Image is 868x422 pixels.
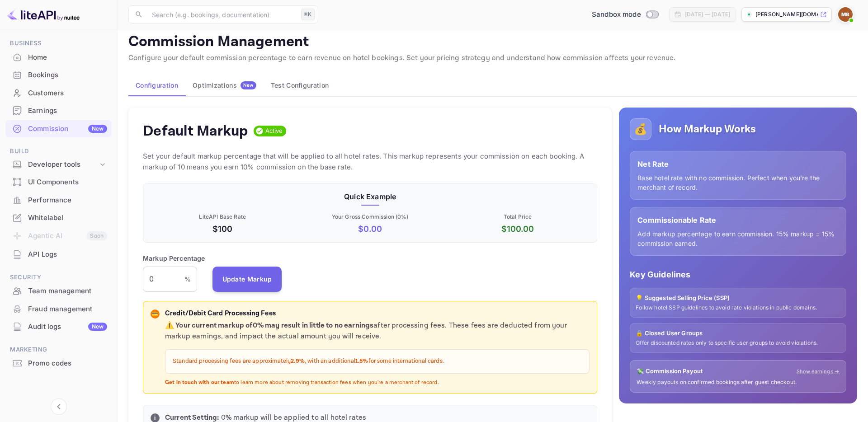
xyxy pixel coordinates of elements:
[28,358,107,369] div: Promo codes
[5,38,112,48] span: Business
[637,379,840,386] p: Weekly payouts on confirmed bookings after guest checkout.
[28,322,107,332] div: Audit logs
[301,9,315,20] div: ⌘K
[446,223,590,235] p: $ 100.00
[28,213,107,223] div: Whitelabel
[151,191,590,202] p: Quick Example
[5,66,112,84] div: Bookings
[5,300,112,317] a: Fraud management
[5,282,112,300] div: Team management
[28,124,107,134] div: Commission
[193,81,256,89] div: Optimizations
[143,267,184,292] input: 0
[637,159,839,169] p: Net Rate
[165,309,590,319] p: Credit/Debit Card Processing Fees
[298,223,442,235] p: $ 0.00
[5,102,112,120] div: Earnings
[5,102,112,119] a: Earnings
[143,253,205,263] p: Markup Percentage
[28,304,107,314] div: Fraud management
[5,120,112,137] a: CommissionNew
[154,414,156,422] p: i
[636,304,840,312] p: Follow hotel SSP guidelines to avoid rate violations in public domains.
[588,9,662,20] div: Switch to Production mode
[5,49,112,66] a: Home
[128,33,857,51] p: Commission Management
[636,294,840,303] p: 💡 Suggested Selling Price (SSP)
[637,229,839,248] p: Add markup percentage to earn commission. 15% markup = 15% commission earned.
[5,355,112,372] div: Promo codes
[151,223,294,235] p: $100
[28,195,107,206] div: Performance
[151,310,158,318] p: 💳
[637,367,703,376] p: 💸 Commission Payout
[28,88,107,98] div: Customers
[241,82,256,88] span: New
[165,379,590,387] p: to learn more about removing transaction fees when you're a merchant of record.
[212,267,282,292] button: Update Markup
[5,84,112,102] div: Customers
[5,355,112,371] a: Promo codes
[28,106,107,116] div: Earnings
[5,300,112,318] div: Fraud management
[5,209,112,226] a: Whitelabel
[88,125,107,133] div: New
[28,70,107,80] div: Bookings
[262,127,287,136] span: Active
[636,339,840,347] p: Offer discounted rates only to specific user groups to avoid violations.
[5,209,112,227] div: Whitelabel
[634,121,647,137] p: 💰
[5,146,112,156] span: Build
[264,75,336,96] button: Test Configuration
[165,379,234,386] strong: Get in touch with our team
[685,10,730,19] div: [DATE] — [DATE]
[173,357,582,366] p: Standard processing fees are approximately , with an additional for some international cards.
[5,84,112,101] a: Customers
[5,282,112,299] a: Team management
[5,173,112,190] a: UI Components
[7,7,80,22] img: LiteAPI logo
[5,246,112,263] div: API Logs
[28,159,98,170] div: Developer tools
[146,5,297,23] input: Search (e.g. bookings, documentation)
[659,122,756,136] h5: How Markup Works
[143,151,597,173] p: Set your default markup percentage that will be applied to all hotel rates. This markup represent...
[755,10,818,19] p: [PERSON_NAME][DOMAIN_NAME]
[5,272,112,282] span: Security
[28,52,107,63] div: Home
[637,173,839,192] p: Base hotel rate with no commission. Perfect when you're the merchant of record.
[355,357,368,365] strong: 1.5%
[5,192,112,209] div: Performance
[838,7,853,22] img: Mike B.
[797,368,840,375] a: Show earnings →
[298,213,442,221] p: Your Gross Commission ( 0 %)
[165,321,373,330] strong: ⚠️ Your current markup of 0 % may result in little to no earnings
[28,249,107,260] div: API Logs
[184,274,191,284] p: %
[88,323,107,331] div: New
[5,246,112,263] a: API Logs
[28,177,107,188] div: UI Components
[151,213,294,221] p: LiteAPI Base Rate
[5,345,112,355] span: Marketing
[637,215,839,225] p: Commissionable Rate
[165,320,590,342] p: after processing fees. These fees are deducted from your markup earnings, and impact the actual a...
[5,318,112,336] div: Audit logsNew
[5,49,112,66] div: Home
[5,157,112,173] div: Developer tools
[5,192,112,208] a: Performance
[5,173,112,191] div: UI Components
[446,213,590,221] p: Total Price
[143,122,248,140] h4: Default Markup
[592,9,641,20] span: Sandbox mode
[291,357,305,365] strong: 2.9%
[636,329,840,338] p: 🔒 Closed User Groups
[5,66,112,83] a: Bookings
[128,75,185,96] button: Configuration
[51,399,67,415] button: Collapse navigation
[28,286,107,296] div: Team management
[128,53,857,64] p: Configure your default commission percentage to earn revenue on hotel bookings. Set your pricing ...
[630,268,846,281] p: Key Guidelines
[5,318,112,335] a: Audit logsNew
[5,120,112,138] div: CommissionNew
